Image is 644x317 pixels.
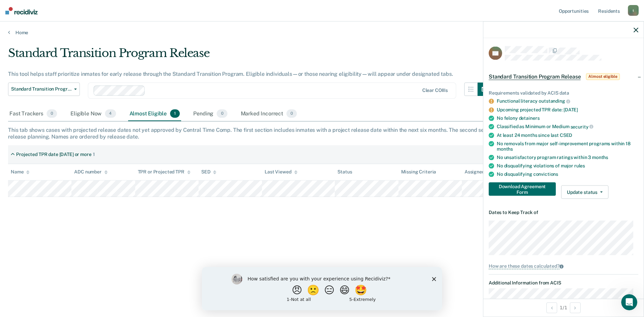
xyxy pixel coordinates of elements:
div: Projected TPR date [DATE] or more [16,152,91,157]
div: t [628,5,639,16]
div: At least 24 months since last [497,132,638,138]
span: months [592,155,608,160]
div: This tool helps staff prioritize inmates for early release through the Standard Transition Progra... [8,71,491,77]
div: Missing Criteria [401,169,436,175]
div: Upcoming projected TPR date: [DATE] [497,107,638,113]
div: No felony [497,115,638,121]
div: No disqualifying violations of major [497,163,638,169]
button: Previous Opportunity [546,302,557,313]
span: months [497,146,513,152]
button: Download Agreement Form [489,182,556,196]
div: SED [201,169,217,175]
div: Requirements validated by ACIS data [489,90,638,96]
iframe: Survey by Kim from Recidiviz [202,267,442,310]
div: No removals from major self-improvement programs within 18 [497,141,638,152]
div: ADC number [74,169,108,175]
div: Fast Trackers [8,107,58,121]
span: detainers [519,115,540,121]
div: Status [337,169,352,175]
div: No unsatisfactory program ratings within 3 [497,155,638,160]
span: 0 [286,109,297,118]
div: 1 / 1 [483,299,644,316]
span: 0 [217,109,227,118]
span: 4 [105,109,116,118]
span: Standard Transition Program Release [11,86,71,92]
button: Next Opportunity [570,302,581,313]
div: Standard Transition Program ReleaseAlmost eligible [483,66,644,87]
div: Eligible Now [69,107,117,121]
div: Last Viewed [265,169,297,175]
div: This tab shows cases with projected release dates not yet approved by Central Time Comp. The firs... [8,127,636,140]
span: CSED [560,132,572,138]
div: How are these dates calculated? [489,263,559,269]
div: Assigned to [465,169,496,175]
span: rules [574,163,585,168]
div: 1 [93,152,95,157]
img: Recidiviz [5,7,38,14]
div: Almost Eligible [128,107,181,121]
div: Functional literacy outstanding [497,98,638,104]
iframe: Intercom live chat [621,294,637,310]
span: 0 [47,109,57,118]
div: Name [11,169,30,175]
span: Standard Transition Program Release [489,73,581,80]
dt: Dates to Keep Track of [489,210,638,215]
dt: Additional Information from ACIS [489,280,638,286]
a: Home [8,30,636,36]
span: Almost eligible [586,73,620,80]
div: Classified as Minimum or Medium [497,124,638,130]
div: TPR or Projected TPR [138,169,191,175]
a: Navigate to form link [489,182,558,196]
a: How are these dates calculated? [489,263,638,269]
div: No disqualifying [497,171,638,177]
button: Update status [561,186,608,199]
div: Marked Incorrect [239,107,299,121]
span: convictions [533,171,558,177]
div: Clear COIIIs [422,88,448,93]
span: security [571,124,594,129]
span: 1 [170,109,180,118]
div: Standard Transition Program Release [8,46,491,65]
div: Pending [192,107,228,121]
